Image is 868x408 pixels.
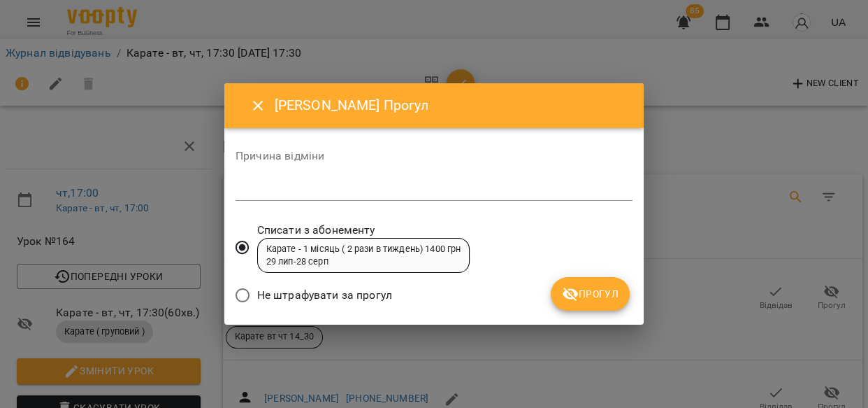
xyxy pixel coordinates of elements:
button: Прогул [551,277,630,311]
label: Причина відміни [236,150,632,162]
span: Списати з абонементу [257,222,470,239]
div: Карате - 1 місяць ( 2 рази в тиждень) 1400 грн 29 лип - 28 серп [266,243,461,269]
span: Прогул [562,286,619,302]
span: Не штрафувати за прогул [257,287,392,304]
button: Close [241,89,275,122]
h6: [PERSON_NAME] Прогул [275,94,627,116]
